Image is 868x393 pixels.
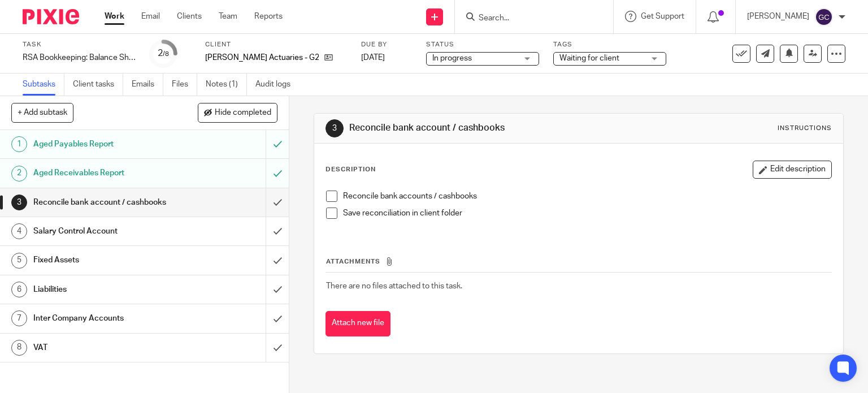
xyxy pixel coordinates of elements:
h1: Liabilities [33,281,181,298]
div: RSA Bookkeeping: Balance Sheet Recon [23,52,136,63]
a: Reports [254,11,283,22]
div: Instructions [778,124,832,133]
div: 5 [11,253,27,269]
label: Task [23,40,136,49]
small: /8 [163,51,169,57]
a: Emails [132,74,163,96]
span: Hide completed [215,109,271,118]
span: There are no files attached to this task. [326,282,462,290]
div: 6 [11,282,27,297]
label: Due by [361,40,412,49]
p: Description [325,165,376,174]
span: In progress [432,54,472,62]
a: Clients [177,11,202,22]
h1: Inter Company Accounts [33,310,181,327]
input: Search [478,14,579,24]
h1: Reconcile bank account / cashbooks [33,194,181,211]
a: Files [172,74,197,96]
a: Notes (1) [206,74,247,96]
img: svg%3E [815,8,833,26]
div: 3 [11,195,27,210]
h1: Reconcile bank account / cashbooks [349,122,602,134]
button: Edit description [753,161,832,179]
div: 7 [11,310,27,326]
span: [DATE] [361,54,385,62]
h1: Aged Receivables Report [33,165,181,182]
a: Subtasks [23,74,64,96]
p: [PERSON_NAME] [747,11,809,22]
span: Attachments [326,258,380,265]
a: Audit logs [255,74,299,96]
h1: Salary Control Account [33,223,181,240]
a: Team [219,11,237,22]
button: + Add subtask [11,103,73,122]
p: Reconcile bank accounts / cashbooks [343,191,832,202]
p: [PERSON_NAME] Actuaries - G2385 [205,52,319,63]
a: Work [105,11,124,22]
div: 1 [11,136,27,152]
label: Status [426,40,539,49]
img: Pixie [23,9,79,24]
div: 4 [11,223,27,239]
span: Waiting for client [559,54,619,62]
h1: Fixed Assets [33,252,181,269]
label: Tags [553,40,666,49]
button: Hide completed [198,103,277,122]
div: 2 [158,47,169,60]
div: 8 [11,340,27,356]
span: Get Support [641,12,684,20]
div: 3 [325,119,344,137]
label: Client [205,40,347,49]
a: Client tasks [73,74,123,96]
div: 2 [11,166,27,182]
h1: Aged Payables Report [33,136,181,153]
h1: VAT [33,339,181,356]
a: Email [141,11,160,22]
p: Save reconciliation in client folder [343,208,832,219]
button: Attach new file [325,311,390,336]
